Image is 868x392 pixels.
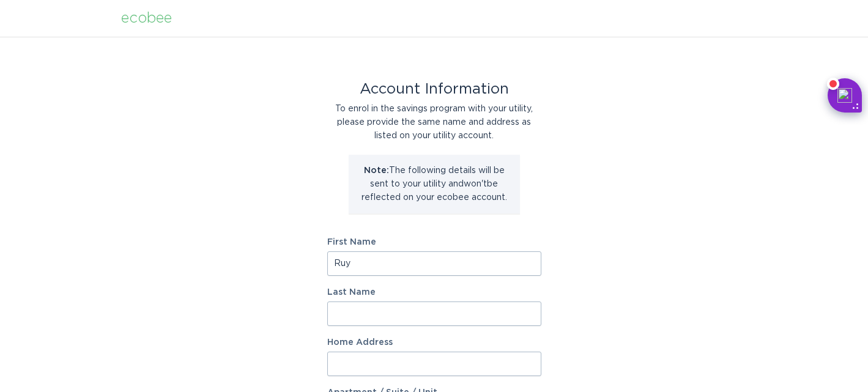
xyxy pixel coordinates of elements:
p: The following details will be sent to your utility and won't be reflected on your ecobee account. [358,164,511,204]
label: First Name [327,238,541,246]
div: ecobee [121,12,172,25]
label: Last Name [327,288,541,297]
label: Home Address [327,338,541,347]
div: To enrol in the savings program with your utility, please provide the same name and address as li... [327,102,541,142]
div: Account Information [327,83,541,96]
strong: Note: [364,166,389,175]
